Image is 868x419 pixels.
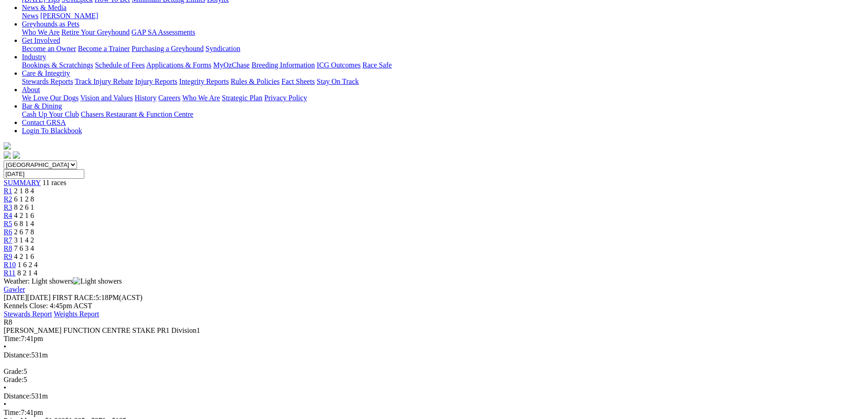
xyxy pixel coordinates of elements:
span: 8 2 6 1 [14,203,34,211]
a: News & Media [22,4,67,11]
div: 5 [4,376,864,384]
a: R8 [4,244,12,252]
span: Distance: [4,392,31,400]
a: Syndication [205,45,240,52]
span: Distance: [4,351,31,359]
a: R7 [4,236,12,244]
a: Care & Integrity [22,69,70,77]
div: 5 [4,367,864,376]
a: Who We Are [182,94,220,102]
a: Vision and Values [80,94,133,102]
div: Get Involved [22,45,864,53]
div: Bar & Dining [22,110,864,119]
span: 6 1 2 8 [14,195,34,203]
span: Time: [4,335,21,342]
a: Retire Your Greyhound [62,28,130,36]
a: R10 [4,261,16,269]
a: About [22,86,40,93]
span: R8 [4,318,12,326]
div: Kennels Close: 4:45pm ACST [4,302,864,310]
span: 11 races [42,179,66,186]
span: 3 1 4 2 [14,236,34,244]
a: Purchasing a Greyhound [132,45,204,52]
a: Integrity Reports [179,78,229,85]
span: 6 8 1 4 [14,220,34,228]
div: Greyhounds as Pets [22,28,864,36]
span: Time: [4,409,21,416]
span: Weather: Light showers [4,277,122,285]
a: Get Involved [22,36,60,44]
span: Grade: [4,367,24,375]
a: Injury Reports [135,78,177,85]
a: R4 [4,212,12,219]
a: Rules & Policies [231,78,280,85]
a: Industry [22,53,46,61]
div: 7:41pm [4,409,864,417]
span: R2 [4,195,12,203]
a: Login To Blackbook [22,127,82,134]
span: [DATE] [4,294,51,301]
a: Stewards Reports [22,78,73,85]
a: Chasers Restaurant & Function Centre [81,110,193,118]
a: Stay On Track [317,78,359,85]
a: Bookings & Scratchings [22,61,93,69]
a: R1 [4,187,12,195]
span: R9 [4,253,12,260]
a: Race Safe [362,61,391,69]
div: Care & Integrity [22,78,864,86]
a: R5 [4,220,12,228]
span: 1 6 2 4 [18,261,38,269]
a: Greyhounds as Pets [22,20,79,28]
span: [DATE] [4,294,27,301]
span: • [4,384,6,392]
img: twitter.svg [13,151,20,159]
a: We Love Our Dogs [22,94,78,102]
span: Grade: [4,376,24,383]
a: Cash Up Your Club [22,110,79,118]
div: 531m [4,351,864,359]
span: 4 2 1 6 [14,253,34,260]
span: • [4,343,6,351]
a: Track Injury Rebate [75,78,133,85]
a: GAP SA Assessments [132,28,195,36]
a: Stewards Report [4,310,52,318]
span: 2 6 7 8 [14,228,34,236]
div: News & Media [22,12,864,20]
div: About [22,94,864,102]
div: Industry [22,61,864,69]
span: • [4,400,6,408]
a: Contact GRSA [22,119,66,126]
span: FIRST RACE: [52,294,95,301]
span: 8 2 1 4 [17,269,37,277]
a: Become an Owner [22,45,76,52]
a: SUMMARY [4,179,41,186]
a: MyOzChase [213,61,250,69]
span: 4 2 1 6 [14,212,34,219]
a: [PERSON_NAME] [40,12,98,20]
input: Select date [4,169,84,179]
a: ICG Outcomes [317,61,360,69]
img: logo-grsa-white.png [4,142,11,150]
a: R3 [4,203,12,211]
span: R11 [4,269,15,277]
a: Strategic Plan [222,94,262,102]
a: Schedule of Fees [95,61,144,69]
a: Become a Trainer [78,45,130,52]
div: 531m [4,392,864,400]
a: Fact Sheets [282,78,315,85]
div: [PERSON_NAME] FUNCTION CENTRE STAKE PR1 Division1 [4,326,864,335]
a: Careers [158,94,180,102]
a: Breeding Information [252,61,315,69]
a: Who We Are [22,28,60,36]
a: R6 [4,228,12,236]
a: Weights Report [54,310,99,318]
